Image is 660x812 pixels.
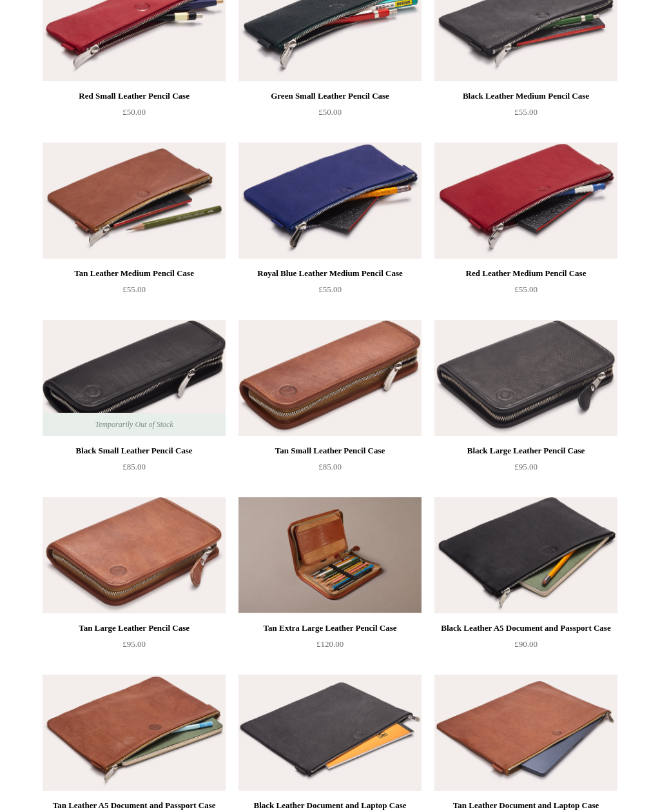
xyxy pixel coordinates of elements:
span: £50.00 [318,107,342,117]
a: Tan Extra Large Leather Pencil Case £120.00 [238,620,422,673]
a: Black Leather A5 Document and Passport Case £90.00 [434,620,617,673]
span: Temporarily Out of Stock [82,413,186,436]
img: Tan Leather Medium Pencil Case [43,143,226,259]
a: Black Small Leather Pencil Case Black Small Leather Pencil Case Temporarily Out of Stock [43,320,226,436]
img: Black Small Leather Pencil Case [43,320,226,436]
a: Green Small Leather Pencil Case £50.00 [238,88,422,141]
span: £85.00 [318,462,342,471]
a: Black Leather A5 Document and Passport Case Black Leather A5 Document and Passport Case [434,497,617,613]
div: Red Leather Medium Pencil Case [438,266,614,281]
span: £90.00 [514,639,538,649]
div: Green Small Leather Pencil Case [242,88,418,104]
span: £95.00 [122,639,146,649]
span: £120.00 [316,639,344,649]
span: £55.00 [318,284,342,294]
div: Tan Leather Medium Pencil Case [46,266,222,281]
a: Black Large Leather Pencil Case Black Large Leather Pencil Case [434,320,617,436]
a: Red Small Leather Pencil Case £50.00 [43,88,226,141]
a: Red Leather Medium Pencil Case £55.00 [434,266,617,319]
a: Tan Extra Large Leather Pencil Case Tan Extra Large Leather Pencil Case [238,497,422,613]
div: Tan Extra Large Leather Pencil Case [242,620,418,636]
div: Black Leather A5 Document and Passport Case [438,620,614,636]
img: Red Leather Medium Pencil Case [434,143,617,259]
div: Royal Blue Leather Medium Pencil Case [242,266,418,281]
a: Royal Blue Leather Medium Pencil Case £55.00 [238,266,422,319]
a: Tan Leather Medium Pencil Case Tan Leather Medium Pencil Case [43,143,226,259]
a: Black Small Leather Pencil Case £85.00 [43,443,226,496]
a: Tan Leather A5 Document and Passport Case Tan Leather A5 Document and Passport Case [43,675,226,791]
img: Tan Extra Large Leather Pencil Case [238,497,422,613]
a: Tan Large Leather Pencil Case £95.00 [43,620,226,673]
span: £55.00 [514,284,538,294]
img: Black Leather Document and Laptop Case [238,675,422,791]
div: Black Leather Medium Pencil Case [438,88,614,104]
span: £85.00 [122,462,146,471]
a: Tan Small Leather Pencil Case Tan Small Leather Pencil Case [238,320,422,436]
div: Tan Large Leather Pencil Case [46,620,222,636]
div: Black Large Leather Pencil Case [438,443,614,459]
a: Red Leather Medium Pencil Case Red Leather Medium Pencil Case [434,143,617,259]
a: Tan Small Leather Pencil Case £85.00 [238,443,422,496]
a: Tan Leather Document and Laptop Case Tan Leather Document and Laptop Case [434,675,617,791]
span: £50.00 [122,107,146,117]
img: Tan Large Leather Pencil Case [43,497,226,613]
a: Royal Blue Leather Medium Pencil Case Royal Blue Leather Medium Pencil Case [238,143,422,259]
img: Royal Blue Leather Medium Pencil Case [238,143,422,259]
a: Tan Large Leather Pencil Case Tan Large Leather Pencil Case [43,497,226,613]
a: Black Leather Medium Pencil Case £55.00 [434,88,617,141]
a: Tan Leather Medium Pencil Case £55.00 [43,266,226,319]
span: £55.00 [122,284,146,294]
div: Red Small Leather Pencil Case [46,88,222,104]
div: Black Small Leather Pencil Case [46,443,222,459]
span: £55.00 [514,107,538,117]
a: Black Leather Document and Laptop Case Black Leather Document and Laptop Case [238,675,422,791]
img: Black Leather A5 Document and Passport Case [434,497,617,613]
a: Black Large Leather Pencil Case £95.00 [434,443,617,496]
img: Tan Leather Document and Laptop Case [434,675,617,791]
img: Tan Leather A5 Document and Passport Case [43,675,226,791]
img: Black Large Leather Pencil Case [434,320,617,436]
img: Tan Small Leather Pencil Case [238,320,422,436]
div: Tan Small Leather Pencil Case [242,443,418,459]
span: £95.00 [514,462,538,471]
